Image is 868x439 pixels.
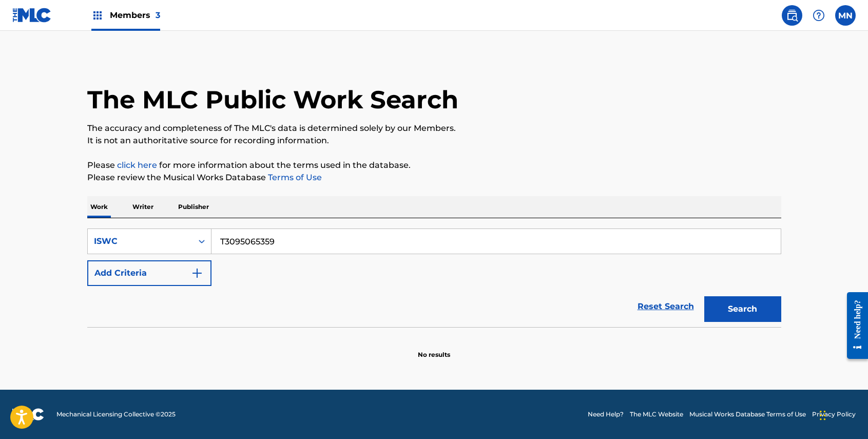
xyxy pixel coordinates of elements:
[782,5,802,26] a: Public Search
[87,122,781,135] p: The accuracy and completeness of The MLC's data is determined solely by our Members.
[266,173,322,182] a: Terms of Use
[632,295,699,318] a: Reset Search
[817,390,868,439] iframe: Chat Widget
[704,296,781,322] button: Search
[630,410,683,419] a: The MLC Website
[418,338,450,359] p: No results
[588,410,624,419] a: Need Help?
[156,10,160,20] span: 3
[191,267,203,279] img: 9d2ae6d4665cec9f34b9.svg
[175,196,212,218] p: Publisher
[87,196,111,218] p: Work
[110,9,160,21] span: Members
[87,84,458,115] h1: The MLC Public Work Search
[87,260,211,286] button: Add Criteria
[91,9,104,22] img: Top Rightsholders
[87,228,781,327] form: Search Form
[117,160,157,170] a: click here
[786,9,798,22] img: search
[839,283,868,368] iframe: Resource Center
[12,408,44,421] img: logo
[12,8,52,23] img: MLC Logo
[808,5,829,26] div: Help
[87,159,781,171] p: Please for more information about the terms used in the database.
[812,410,856,419] a: Privacy Policy
[87,135,781,147] p: It is not an authoritative source for recording information.
[87,171,781,184] p: Please review the Musical Works Database
[56,410,176,419] span: Mechanical Licensing Collective © 2025
[820,400,826,431] div: Drag
[813,9,825,22] img: help
[835,5,856,26] div: User Menu
[94,235,186,247] div: ISWC
[129,196,157,218] p: Writer
[689,410,806,419] a: Musical Works Database Terms of Use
